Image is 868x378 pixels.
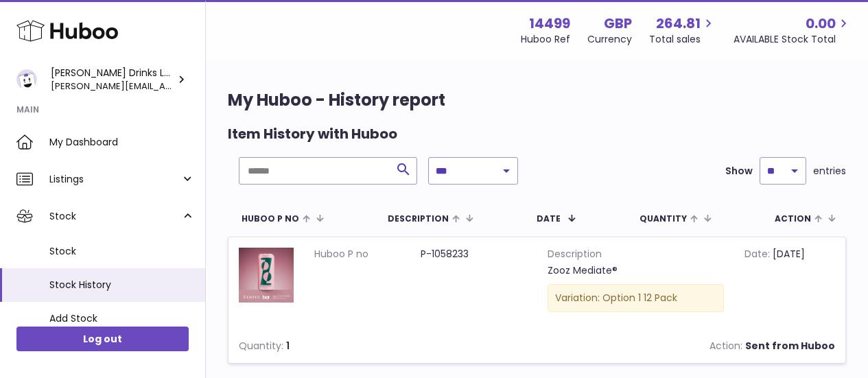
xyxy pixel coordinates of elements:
[314,248,421,261] dt: Huboo P no
[725,165,753,178] label: Show
[521,33,570,46] div: Huboo Ref
[421,248,527,261] dd: P-1058233
[239,248,294,303] img: MEDIATE_1_68be7b9d-234d-4eb2-b0ee-639b03038b08.png
[734,14,852,46] a: 0.00 AVAILABLE Stock Total
[775,214,811,223] span: Action
[734,33,852,46] span: AVAILABLE Stock Total
[228,89,846,111] h1: My Huboo - History report
[537,237,735,329] td: Zooz Mediate®
[51,79,278,93] span: [PERSON_NAME][EMAIL_ADDRESS][DOMAIN_NAME]
[49,136,195,149] span: My Dashboard
[806,14,836,33] span: 0.00
[744,247,773,264] strong: Date
[49,245,195,258] span: Stock
[734,237,845,329] td: [DATE]
[640,214,687,223] span: Quantity
[49,210,180,223] span: Stock
[242,214,299,223] span: Huboo P no
[813,165,846,178] span: entries
[709,339,745,356] strong: Action
[239,339,286,356] strong: Quantity
[548,284,725,312] div: Variation: Option 1 12 Pack
[537,214,561,223] span: Date
[649,14,716,46] a: 264.81 Total sales
[49,312,195,325] span: Add Stock
[649,33,716,46] span: Total sales
[49,173,180,186] span: Listings
[548,248,725,264] strong: Description
[16,327,189,351] a: Log out
[16,69,37,90] img: daniel@zoosdrinks.com
[604,14,632,33] strong: GBP
[587,33,632,46] div: Currency
[49,279,195,292] span: Stock History
[51,67,174,93] div: [PERSON_NAME] Drinks LTD (t/a Zooz)
[388,214,449,223] span: Description
[228,125,397,143] h2: Item History with Huboo
[656,14,701,33] span: 264.81
[228,329,340,363] td: 1
[529,14,570,33] strong: 14499
[745,339,835,353] strong: Sent from Huboo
